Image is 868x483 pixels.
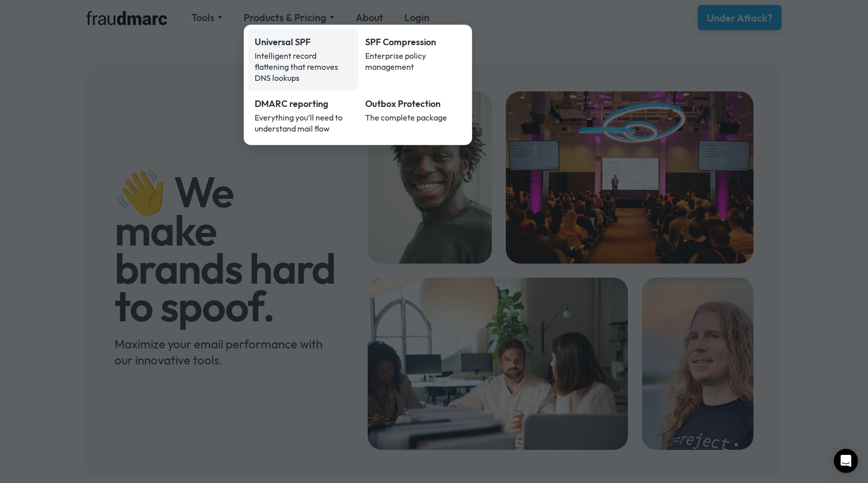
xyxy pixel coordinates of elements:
a: Outbox ProtectionThe complete package [358,90,469,141]
div: Outbox Protection [365,97,462,110]
div: Open Intercom Messenger [834,449,858,473]
nav: Products & Pricing [244,25,472,145]
div: DMARC reporting [255,97,351,110]
div: Enterprise policy management [365,50,462,72]
div: Universal SPF [255,36,351,49]
a: Universal SPFIntelligent record flattening that removes DNS lookups [248,29,358,90]
a: SPF CompressionEnterprise policy management [358,29,469,90]
a: DMARC reportingEverything you’ll need to understand mail flow [248,90,358,141]
div: Intelligent record flattening that removes DNS lookups [255,50,351,83]
div: Everything you’ll need to understand mail flow [255,112,351,134]
div: The complete package [365,112,462,123]
div: SPF Compression [365,36,462,49]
